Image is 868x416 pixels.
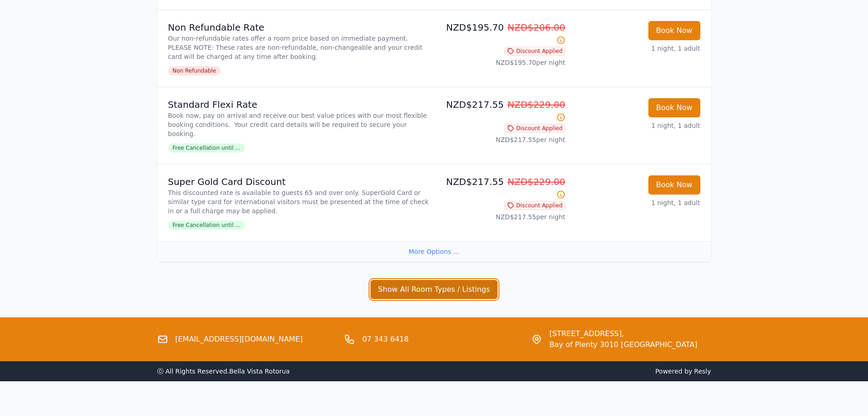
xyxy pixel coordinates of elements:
a: Resly [694,368,711,375]
div: More Options ... [157,241,711,262]
span: Discount Applied [504,47,565,56]
p: NZD$195.70 per night [438,58,565,67]
p: 1 night, 1 adult [573,121,700,130]
span: Non Refundable [168,66,221,75]
span: NZD$206.00 [508,22,565,33]
span: Bay of Plenty 3010 [GEOGRAPHIC_DATA] [550,339,698,350]
p: Book now, pay on arrival and receive our best value prices with our most flexible booking conditi... [168,111,431,138]
a: 07 343 6418 [362,334,409,345]
span: Free Cancellation until ... [168,221,245,230]
p: NZD$195.70 [438,21,565,47]
p: Standard Flexi Rate [168,98,431,111]
span: NZD$229.00 [508,176,565,187]
button: Book Now [648,175,700,195]
a: [EMAIL_ADDRESS][DOMAIN_NAME] [175,334,303,345]
p: 1 night, 1 adult [573,198,700,207]
span: NZD$229.00 [508,99,565,110]
p: NZD$217.55 per night [438,212,565,221]
p: NZD$217.55 [438,175,565,201]
span: [STREET_ADDRESS], [550,328,698,339]
button: Book Now [648,21,700,40]
p: NZD$217.55 [438,98,565,124]
p: Our non-refundable rates offer a room price based on immediate payment. PLEASE NOTE: These rates ... [168,34,431,61]
p: NZD$217.55 per night [438,135,565,144]
p: This discounted rate is available to guests 65 and over only. SuperGold Card or similar type card... [168,188,431,216]
span: Discount Applied [504,201,565,210]
button: Book Now [648,98,700,117]
span: Free Cancellation until ... [168,143,245,153]
p: Non Refundable Rate [168,21,431,34]
p: Super Gold Card Discount [168,175,431,188]
span: Powered by [438,367,711,376]
span: Discount Applied [504,124,565,133]
button: Show All Room Types / Listings [370,280,498,299]
span: ⓒ All Rights Reserved. Bella Vista Rotorua [157,368,290,375]
p: 1 night, 1 adult [573,44,700,53]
